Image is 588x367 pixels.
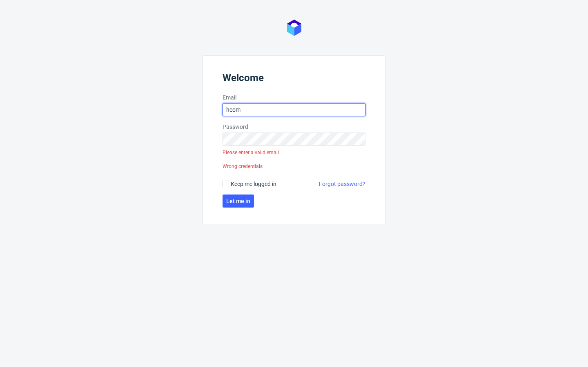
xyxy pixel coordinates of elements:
button: Let me in [223,195,254,208]
a: Forgot password? [319,180,365,188]
label: Email [223,93,365,102]
input: you@youremail.com [223,103,365,116]
label: Password [223,123,365,131]
div: Please enter a valid email [223,146,279,159]
header: Welcome [223,72,365,87]
div: Wrong credentials [223,159,263,173]
span: Let me in [226,198,250,204]
span: Keep me logged in [231,180,276,188]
